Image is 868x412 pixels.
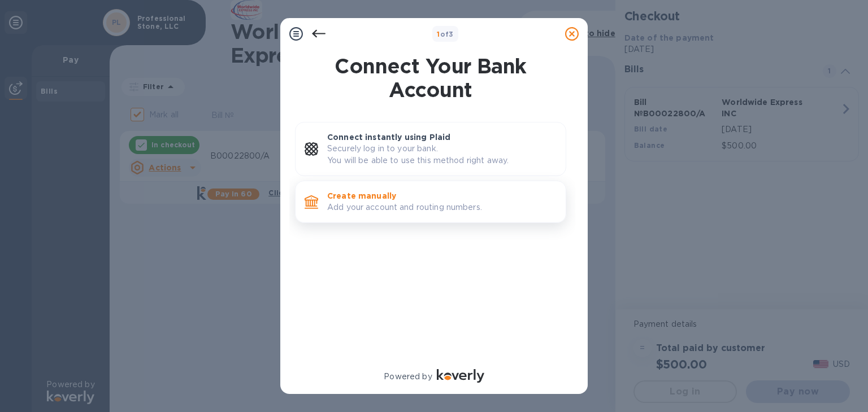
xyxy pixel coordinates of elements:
p: Create manually [327,190,557,201]
p: Add your account and routing numbers. [327,201,557,213]
p: Securely log in to your bank. You will be able to use this method right away. [327,143,557,166]
span: 1 [437,30,440,38]
p: Powered by [384,371,432,383]
p: Connect instantly using Plaid [327,132,557,143]
h1: Connect Your Bank Account [290,54,571,102]
b: of 3 [437,30,454,38]
img: Logo [437,369,484,383]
